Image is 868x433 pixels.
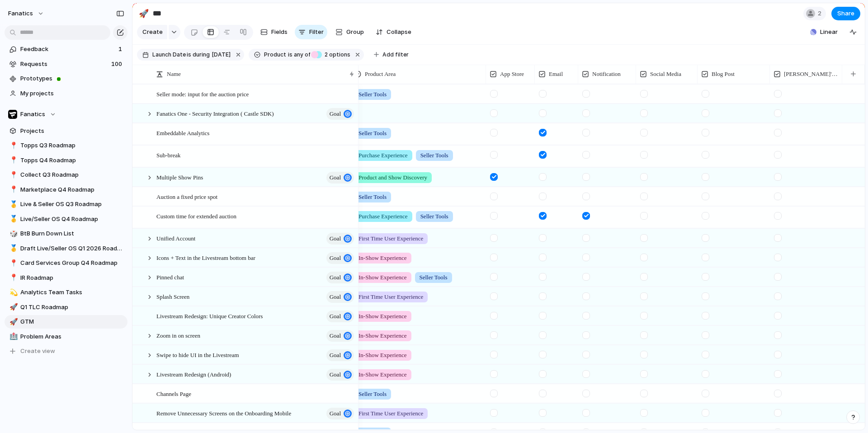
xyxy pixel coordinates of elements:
span: is [288,51,292,59]
span: BtB Burn Down List [20,229,124,238]
div: 📍Marketplace Q4 Roadmap [5,183,127,197]
div: 📍Topps Q3 Roadmap [5,139,127,152]
span: Embeddable Analytics [156,127,209,138]
div: 🥇 [9,214,16,224]
button: Linear [807,25,841,39]
a: Projects [5,124,127,138]
button: 🥇 [8,244,17,253]
span: Seller Tools [420,273,448,282]
div: 🎲BtB Burn Down List [5,227,127,240]
div: 📍 [9,273,16,283]
span: Purchase Experience [359,212,408,221]
button: goal [326,349,354,361]
button: goal [326,408,354,419]
button: isany of [286,50,312,60]
span: goal [330,252,341,264]
span: First Time User Experience [359,409,423,418]
button: 📍 [8,273,17,282]
button: 🎲 [8,229,17,238]
div: 📍 [9,170,16,180]
a: 🚀GTM [5,315,127,329]
span: Blog Post [712,70,735,79]
span: Product [264,51,286,59]
button: 📍 [8,185,17,194]
span: Livestream Redesign (Android) [156,369,231,379]
button: 🚀 [8,317,17,326]
span: Create [142,28,163,37]
div: 📍Topps Q4 Roadmap [5,154,127,167]
span: goal [330,232,341,245]
span: 100 [111,60,124,69]
span: Group [346,28,364,37]
span: In-Show Experience [359,312,407,321]
span: Topps Q3 Roadmap [20,141,124,150]
button: fanatics [4,6,49,21]
div: 📍 [9,258,16,268]
button: 💫 [8,288,17,297]
a: Prototypes [5,72,127,85]
button: 🥇 [8,215,17,224]
span: [DATE] [212,51,231,59]
span: Topps Q4 Roadmap [20,156,124,165]
span: [PERSON_NAME]'s Twitter [784,70,838,79]
span: Seller Tools [359,193,387,202]
span: Seller Tools [420,212,448,221]
span: App Store [500,70,524,79]
div: 📍Card Services Group Q4 Roadmap [5,256,127,270]
span: 2 [818,9,824,18]
span: First Time User Experience [359,234,423,243]
span: Seller mode: input for the auction price [156,89,249,99]
span: Q1 TLC Roadmap [20,303,124,312]
button: goal [326,291,354,303]
span: Analytics Team Tasks [20,288,124,297]
span: Live & Seller OS Q3 Roadmap [20,200,124,209]
span: any of [292,51,310,59]
span: Share [837,9,854,18]
button: [DATE] [210,50,232,60]
span: GTM [20,317,124,326]
span: Fields [271,28,288,37]
span: Product Area [365,70,396,79]
span: Fanatics [20,110,45,119]
span: fanatics [8,9,33,18]
button: goal [326,330,354,342]
span: Product and Show Discovery [359,173,427,182]
span: Seller Tools [359,129,387,138]
a: 💫Analytics Team Tasks [5,286,127,299]
span: Collapse [387,28,411,37]
span: 1 [118,45,124,54]
div: 📍 [9,141,16,151]
span: goal [330,329,341,342]
div: 🏥 [9,331,16,342]
button: 📍 [8,141,17,150]
span: Livestream Redesign: Unique Creator Colors [156,311,263,321]
span: Channels Page [156,388,191,399]
span: IR Roadmap [20,273,124,282]
span: In-Show Experience [359,351,407,360]
div: 🏥Problem Areas [5,330,127,344]
button: Fields [257,25,291,39]
span: In-Show Experience [359,254,407,263]
span: Sub-break [156,150,180,160]
div: 📍 [9,155,16,165]
a: 🥇Live/Seller OS Q4 Roadmap [5,212,127,226]
span: Projects [20,127,124,136]
span: Linear [820,28,838,37]
span: Icons + Text in the Livestream bottom bar [156,252,255,263]
span: goal [330,108,341,120]
span: First Time User Experience [359,292,423,301]
span: Multiple Show Pins [156,172,203,182]
button: goal [326,252,354,264]
div: 🥇 [9,199,16,210]
span: goal [330,368,341,381]
span: Create view [20,347,55,356]
a: 📍Collect Q3 Roadmap [5,168,127,182]
span: 2 [322,51,329,58]
span: goal [330,407,341,420]
span: Draft Live/Seller OS Q1 2026 Roadmap [20,244,124,253]
div: 🥇 [9,243,16,254]
button: Collapse [372,25,415,39]
span: during [191,51,210,59]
